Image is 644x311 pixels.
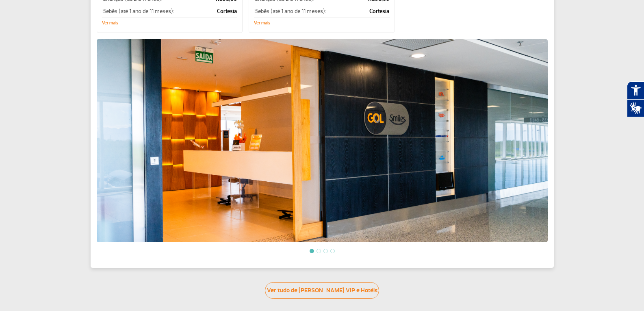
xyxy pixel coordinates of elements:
[254,21,270,26] button: Ver mais
[102,7,202,15] p: Bebês (até 1 ano de 11 meses):
[265,282,379,299] a: Ver tudo de [PERSON_NAME] VIP e Hotéis
[627,81,644,117] div: Plugin de acessibilidade da Hand Talk.
[203,7,237,15] p: Cortesia
[627,99,644,117] button: Abrir tradutor de língua de sinais.
[357,7,390,15] p: Cortesia
[102,21,118,26] button: Ver mais
[254,7,356,15] p: Bebês (até 1 ano de 11 meses):
[627,81,644,99] button: Abrir recursos assistivos.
